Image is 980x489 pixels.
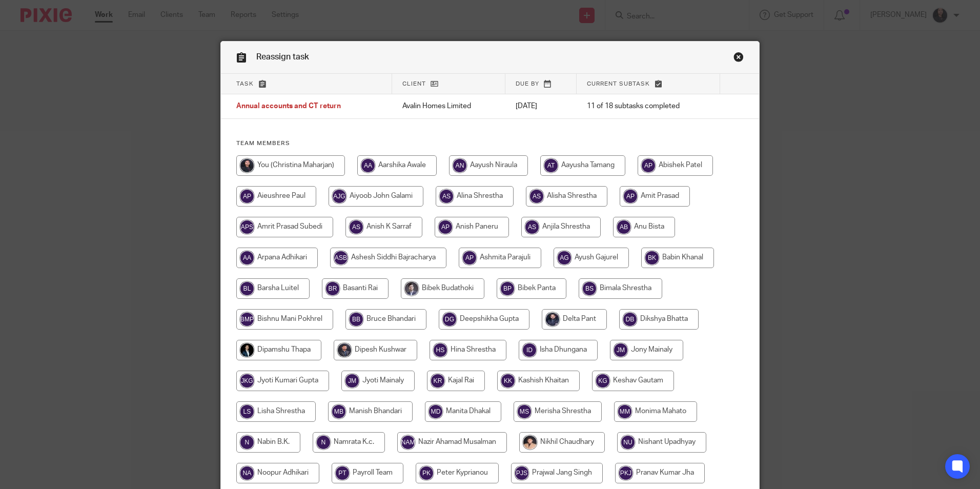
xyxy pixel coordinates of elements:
span: Due by [516,81,539,87]
a: Close this dialog window [733,52,744,66]
td: 11 of 18 subtasks completed [577,94,720,119]
p: Avalin Homes Limited [402,101,495,111]
span: Client [402,81,426,87]
span: Reassign task [256,53,309,61]
span: Task [236,81,254,87]
span: Annual accounts and CT return [236,103,341,110]
span: Current subtask [587,81,650,87]
h4: Team members [236,139,744,148]
p: [DATE] [516,101,566,111]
